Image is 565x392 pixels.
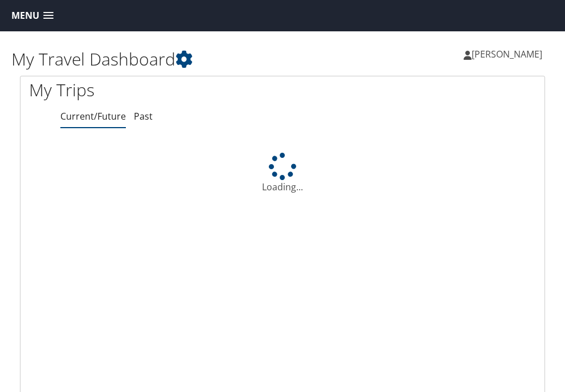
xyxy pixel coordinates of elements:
[11,47,282,71] h1: My Travel Dashboard
[21,153,544,194] div: Loading...
[29,78,274,102] h1: My Trips
[464,37,554,71] a: [PERSON_NAME]
[6,6,59,25] a: Menu
[60,110,126,122] a: Current/Future
[134,110,153,122] a: Past
[472,48,542,60] span: [PERSON_NAME]
[11,10,39,21] span: Menu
